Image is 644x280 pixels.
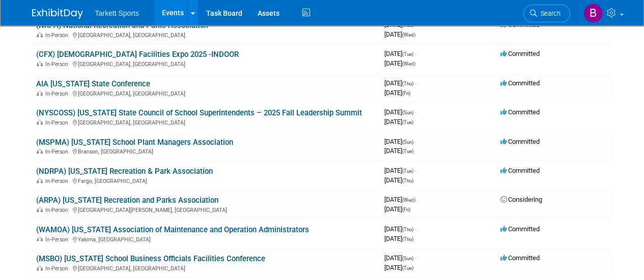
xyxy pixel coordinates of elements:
img: In-Person Event [37,32,43,37]
div: [GEOGRAPHIC_DATA], [GEOGRAPHIC_DATA] [36,89,376,97]
span: [DATE] [384,176,413,184]
img: In-Person Event [37,61,43,66]
span: - [415,108,416,116]
span: [DATE] [384,167,416,174]
span: [DATE] [384,254,416,262]
span: (Tue) [402,168,413,174]
span: (Fri) [402,90,410,96]
span: [DATE] [384,50,416,57]
div: Branson, [GEOGRAPHIC_DATA] [36,147,376,155]
span: In-Person [45,90,71,97]
span: (Wed) [402,32,415,38]
span: [DATE] [384,89,410,97]
span: (Thu) [402,227,413,232]
img: Blake Centers [583,4,603,23]
span: (Tue) [402,119,413,125]
span: (Thu) [402,81,413,86]
span: - [415,79,416,87]
img: In-Person Event [37,119,43,125]
img: ExhibitDay [32,9,83,19]
a: (WAMOA) [US_STATE] Association of Maintenance and Operation Administrators [36,225,309,234]
span: [DATE] [384,147,413,154]
span: [DATE] [384,196,418,203]
span: In-Person [45,178,71,184]
span: [DATE] [384,235,413,242]
span: [DATE] [384,108,416,116]
img: In-Person Event [37,207,43,212]
span: [DATE] [384,79,416,87]
span: Considering [500,196,542,203]
span: - [415,167,416,174]
img: In-Person Event [37,148,43,153]
img: In-Person Event [37,178,43,183]
img: In-Person Event [37,265,43,270]
span: In-Person [45,61,71,68]
span: (Sun) [402,256,413,261]
span: - [415,50,416,57]
span: In-Person [45,32,71,39]
span: [DATE] [384,118,413,126]
a: (NDRPA) [US_STATE] Recreation & Park Association [36,167,213,176]
span: (Thu) [402,178,413,183]
div: Yakima, [GEOGRAPHIC_DATA] [36,235,376,243]
span: [DATE] [384,205,410,213]
div: [GEOGRAPHIC_DATA], [GEOGRAPHIC_DATA] [36,30,376,39]
span: In-Person [45,119,71,126]
span: In-Person [45,236,71,243]
span: (Tue) [402,148,413,154]
span: [DATE] [384,225,416,233]
span: [DATE] [384,264,413,271]
span: (Tue) [402,51,413,57]
a: (NYSCOSS) [US_STATE] State Council of School Superintendents – 2025 Fall Leadership Summit [36,108,362,117]
div: Fargo, [GEOGRAPHIC_DATA] [36,176,376,184]
span: (Tue) [402,265,413,271]
span: - [415,138,416,145]
a: AIA [US_STATE] State Conference [36,79,150,88]
div: [GEOGRAPHIC_DATA], [GEOGRAPHIC_DATA] [36,118,376,126]
span: (Sun) [402,139,413,145]
span: (Wed) [402,61,415,67]
span: Committed [500,108,540,116]
span: [DATE] [384,138,416,145]
span: (Wed) [402,197,415,203]
a: Search [523,5,570,22]
span: In-Person [45,207,71,213]
span: (Thu) [402,236,413,242]
span: - [417,196,418,203]
span: [DATE] [384,30,415,38]
div: [GEOGRAPHIC_DATA][PERSON_NAME], [GEOGRAPHIC_DATA] [36,205,376,213]
span: In-Person [45,265,71,272]
img: In-Person Event [37,236,43,241]
span: [DATE] [384,59,415,67]
a: (CFX) [DEMOGRAPHIC_DATA] Facilities Expo 2025 -INDOOR [36,50,239,59]
span: - [415,225,416,233]
span: Committed [500,225,540,233]
span: Committed [500,50,540,57]
img: In-Person Event [37,90,43,96]
div: [GEOGRAPHIC_DATA], [GEOGRAPHIC_DATA] [36,264,376,272]
a: (MSPMA) [US_STATE] School Plant Managers Association [36,138,233,147]
span: Committed [500,138,540,145]
span: - [415,254,416,262]
span: Committed [500,79,540,87]
a: (ARPA) [US_STATE] Recreation and Parks Association [36,196,218,205]
span: Tarkett Sports [95,9,139,17]
div: [GEOGRAPHIC_DATA], [GEOGRAPHIC_DATA] [36,59,376,68]
span: In-Person [45,148,71,155]
span: Search [537,10,561,17]
span: (Sun) [402,110,413,115]
span: (Fri) [402,207,410,212]
span: Committed [500,167,540,174]
a: (MSBO) [US_STATE] School Business Officials Facilities Conference [36,254,265,263]
span: Committed [500,254,540,262]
